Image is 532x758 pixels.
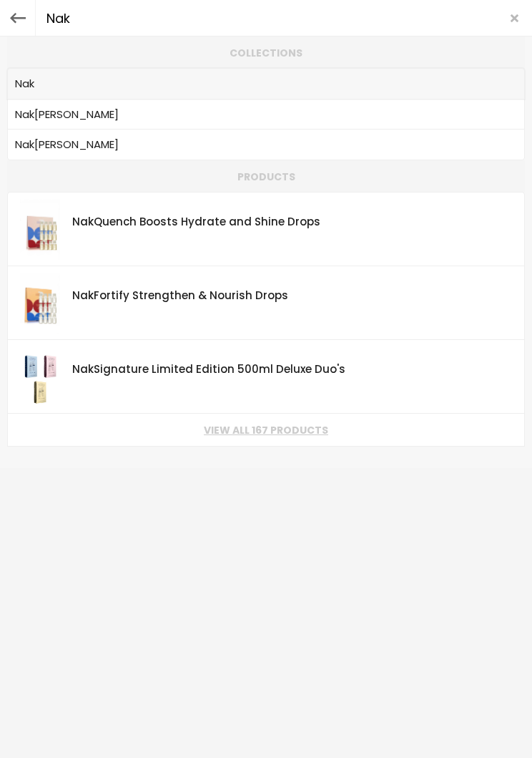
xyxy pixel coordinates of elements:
[72,361,94,376] b: Nak
[72,288,94,303] b: Nak
[7,266,525,340] li: Products: Nak Fortify Strengthen & Nourish Drops
[15,76,34,91] b: Nak
[20,200,60,260] img: quench.webp
[72,214,94,229] b: Nak
[21,347,59,407] img: ScreenShot2025-07-07at12.37.52pm_200x.png
[15,137,34,152] b: Nak
[72,364,517,378] div: Signature Limited Edition 500ml Deluxe Duo's
[7,129,525,160] li: Collections: Naked Tan
[7,160,525,193] li: Products
[15,104,517,125] a: [PERSON_NAME]
[7,37,525,69] li: Collections
[15,134,517,155] a: [PERSON_NAME]
[20,273,60,334] img: NAK01-153.webp
[7,99,525,130] li: Collections: Nak Barber
[7,414,525,447] li: View All
[7,339,525,414] li: Products: Nak Signature Limited Edition 500ml Deluxe Duo's
[72,290,517,304] div: Fortify Strengthen & Nourish Drops
[72,216,517,230] div: Quench Boosts Hydrate and Shine Drops
[15,107,34,122] b: Nak
[15,424,517,436] a: View all 167 products
[7,192,525,266] li: Products: Nak Quench Boosts Hydrate and Shine Drops
[7,5,43,41] button: Gorgias live chat
[7,68,525,99] li: Collections: Nak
